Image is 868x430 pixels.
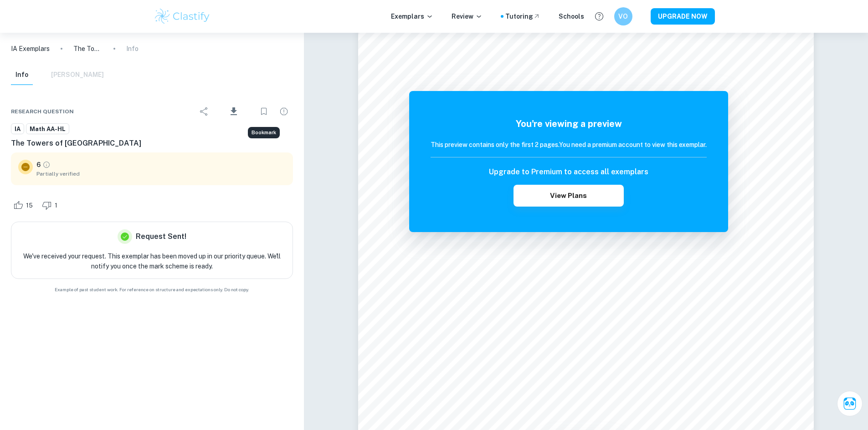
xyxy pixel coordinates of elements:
a: Grade partially verified [42,161,51,169]
span: 15 [21,201,38,210]
button: VO [614,7,632,25]
span: Math AA-HL [26,125,69,134]
img: Clastify logo [154,7,211,25]
span: 1 [50,201,62,210]
span: Example of past student work. For reference on structure and expectations only. Do not copy. [11,286,293,293]
a: IA Exemplars [11,44,50,54]
span: IA [11,125,24,134]
button: UPGRADE NOW [651,8,715,25]
p: The Towers of [GEOGRAPHIC_DATA] [73,44,103,54]
p: Review [452,11,483,21]
h6: The Towers of [GEOGRAPHIC_DATA] [11,138,293,149]
span: Research question [11,107,74,116]
a: Schools [559,11,584,21]
a: Tutoring [505,11,540,21]
h5: You're viewing a preview [431,117,707,131]
p: We've received your request. This exemplar has been moved up in our priority queue. We'll notify ... [19,251,285,271]
p: Exemplars [391,11,433,21]
a: Math AA-HL [26,123,69,135]
button: Ask Clai [837,391,863,416]
h6: VO [618,11,628,21]
h6: Upgrade to Premium to access all exemplars [489,167,648,177]
div: Share [195,102,213,121]
div: Bookmark [255,102,273,121]
button: View Plans [514,185,624,207]
div: Download [215,100,253,123]
h6: Request Sent! [136,231,186,242]
p: Info [126,44,139,54]
button: Help and Feedback [591,9,607,24]
div: Like [11,198,38,212]
p: 6 [36,160,41,170]
span: Partially verified [36,170,286,178]
button: Info [11,65,33,85]
div: Dislike [40,198,62,212]
div: Bookmark [248,127,280,138]
div: Report issue [275,102,293,121]
a: IA [11,123,24,135]
h6: This preview contains only the first 2 pages. You need a premium account to view this exemplar. [431,140,707,150]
